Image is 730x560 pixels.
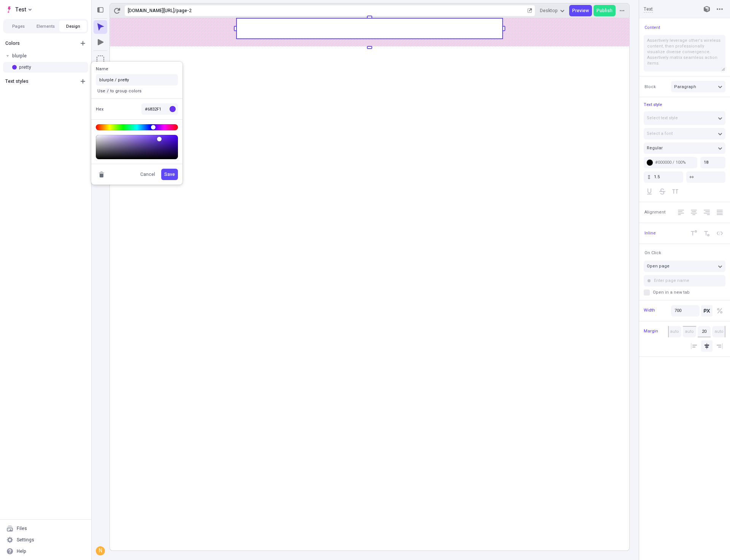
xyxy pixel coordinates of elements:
button: Alignment [643,208,667,217]
button: Justify [714,207,725,218]
button: Align center [701,340,713,352]
span: Regular [647,145,663,151]
span: Block [644,84,656,90]
div: blurple [12,53,85,59]
button: Regular [644,142,725,154]
div: Hex [96,106,120,112]
span: Cancel [140,171,155,177]
div: Name [96,66,120,72]
span: Preview [572,8,589,14]
input: auto [698,326,711,337]
div: N [97,547,104,555]
button: Open page [644,261,725,272]
label: Open in a new tab [644,289,725,296]
button: #000000 / 100% [644,157,697,168]
button: Cancel [137,169,158,180]
button: Code [714,228,725,239]
button: Preview [569,5,592,16]
button: Superscript [688,228,700,239]
code: / [105,88,110,94]
span: Select a font [647,130,673,137]
span: Alignment [644,209,665,215]
div: Colors [5,40,75,46]
input: Text [644,6,693,13]
button: On Click [643,248,663,258]
input: auto [683,326,696,337]
span: Inline [644,230,656,236]
span: Test [15,5,26,14]
button: Align left [688,340,700,352]
span: Paragraph [674,84,696,90]
div: Settings [17,537,34,543]
input: auto [712,326,725,337]
p: Use to group colors [96,88,143,94]
span: Open page [647,263,670,269]
div: [URL][DOMAIN_NAME] [128,8,175,14]
span: Content [644,25,660,30]
span: Margin [644,328,658,335]
button: Box [94,52,107,66]
input: auto [668,326,681,337]
button: Desktop [537,5,568,16]
div: / [175,8,176,14]
button: Inline [643,229,657,238]
div: #000000 / 100% [655,160,694,165]
button: Select text style [644,111,725,125]
button: Align right [714,340,725,352]
div: Files [17,525,27,532]
span: Desktop [540,8,558,14]
div: page-2 [176,8,526,14]
button: Center Align [688,207,700,218]
div: Help [17,548,26,554]
button: Design [59,21,87,32]
button: Pages [5,21,32,32]
textarea: Assertively leverage other's wireless content, then professionally visualize diverse convergence.... [644,35,725,71]
div: pretty [19,64,85,70]
span: Save [164,171,175,177]
button: Block [643,82,657,91]
button: Paragraph [671,81,725,92]
div: Text styles [5,78,75,84]
input: Name (optional) [96,74,178,85]
button: Percentage [714,305,725,316]
button: Subscript [701,228,713,239]
input: Enter page name [644,275,725,286]
span: On Click [644,250,661,256]
button: Pixels [701,305,713,316]
span: Publish [597,8,613,14]
button: Content [643,23,662,32]
button: Right Align [701,207,713,218]
button: Save [161,169,178,180]
button: Left Align [675,207,687,218]
button: Publish [594,5,616,16]
span: Text style [644,101,662,108]
button: Elements [32,21,59,32]
span: Width [644,307,655,313]
button: Select a font [644,128,725,139]
span: Select text style [647,115,678,121]
button: Select site [3,4,35,15]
